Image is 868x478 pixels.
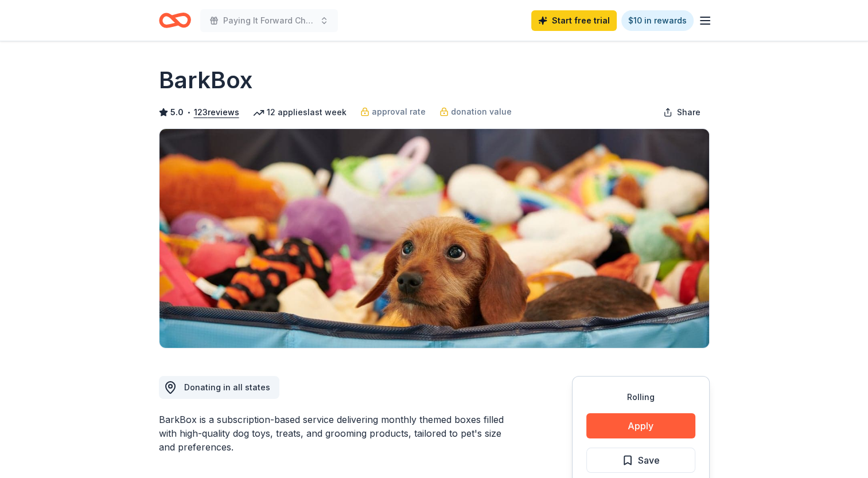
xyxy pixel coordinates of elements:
[654,101,710,124] button: Share
[451,105,512,119] span: donation value
[621,10,694,31] a: $10 in rewards
[531,10,617,31] a: Start free trial
[360,105,426,119] a: approval rate
[586,390,695,404] div: Rolling
[186,108,190,117] span: •
[159,7,191,34] a: Home
[586,413,695,438] button: Apply
[194,105,239,119] button: 123reviews
[184,382,270,392] span: Donating in all states
[677,105,700,119] span: Share
[159,129,709,348] img: Image for BarkBox
[159,413,517,454] div: BarkBox is a subscription-based service delivering monthly themed boxes filled with high-quality ...
[638,453,660,468] span: Save
[159,64,252,96] h1: BarkBox
[439,105,512,119] a: donation value
[200,9,338,32] button: Paying It Forward Christmas Toy Drive
[170,105,184,119] span: 5.0
[223,14,315,28] span: Paying It Forward Christmas Toy Drive
[372,105,426,119] span: approval rate
[586,448,695,473] button: Save
[253,105,347,119] div: 12 applies last week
